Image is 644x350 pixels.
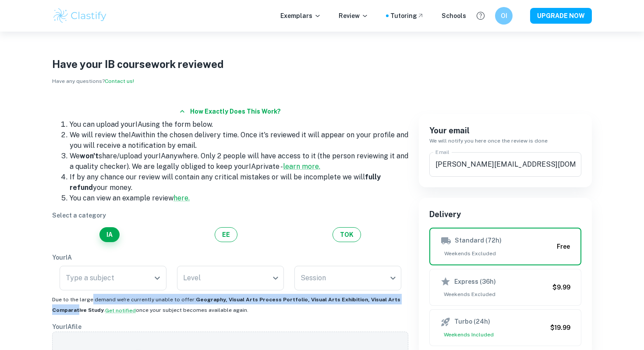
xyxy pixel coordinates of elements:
[70,172,408,193] li: If by any chance our review will contain any critical mistakes or will be incomplete we will your...
[473,8,488,23] button: Help and Feedback
[429,125,581,137] h6: Your email
[454,277,496,286] h6: Express (36h)
[280,11,321,21] p: Exemplars
[151,272,163,284] button: Open
[176,104,284,119] button: How exactly does this work?
[499,11,509,21] h6: OI
[390,11,424,21] a: Tutoring
[173,194,190,202] a: here.
[557,242,570,251] h6: Free
[52,296,400,313] b: Geography, Visual Arts Process Portfolio, Visual Arts Exhibition, Visual Arts Comparative Study
[429,228,581,265] button: Standard (72h)Weekends ExcludedFree
[455,236,502,246] h6: Standard (72h)
[52,253,408,262] p: Your IA
[52,296,400,313] span: Due to the large demand we're currently unable to offer: . once your subject becomes available ag...
[429,152,581,177] input: We'll contact you here
[105,78,134,84] a: Contact us!
[552,282,570,292] h6: $9.99
[333,227,361,242] button: TOK
[70,119,408,130] li: You can upload your IA using the form below.
[80,152,99,160] b: won't
[52,7,108,25] img: Clastify logo
[283,162,320,171] a: learn more.
[70,193,408,204] li: You can view an example review
[52,211,408,220] p: Select a category
[105,307,136,314] button: Get notified
[70,130,408,151] li: We will review the IA within the chosen delivery time. Once it's reviewed it will appear on your ...
[429,309,581,346] button: Turbo (24h)Weekends Included$19.99
[441,250,553,257] span: Weekends Excluded
[429,208,581,221] h6: Delivery
[435,148,449,156] label: Email
[339,11,368,21] p: Review
[52,322,408,332] p: Your IA file
[70,151,408,172] li: We share/upload your IA anywhere. Only 2 people will have access to it (the person reviewing it a...
[99,227,120,242] button: IA
[454,317,490,327] h6: Turbo (24h)
[52,56,592,72] h1: Have your IB coursework reviewed
[215,227,237,242] button: EE
[440,331,547,339] span: Weekends Included
[495,7,513,25] button: OI
[52,78,134,84] span: Have any questions?
[429,137,581,145] h6: We will notify you here once the review is done
[530,8,592,24] button: UPGRADE NOW
[429,269,581,306] button: Express (36h)Weekends Excluded$9.99
[440,290,549,298] span: Weekends Excluded
[442,11,466,21] a: Schools
[550,323,570,332] h6: $19.99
